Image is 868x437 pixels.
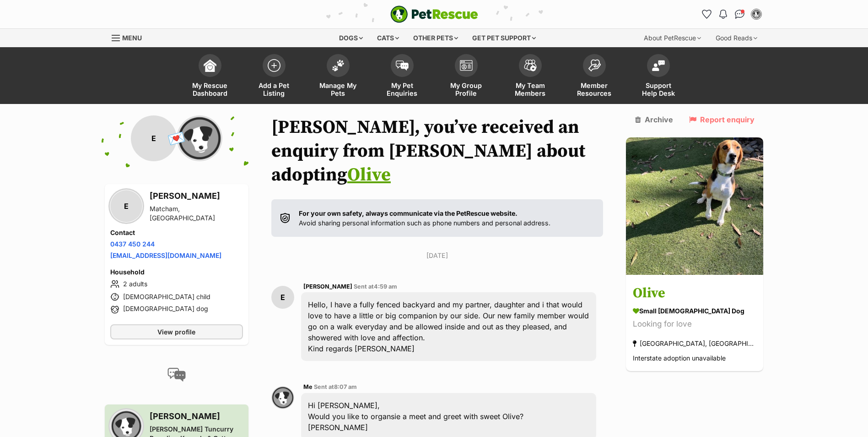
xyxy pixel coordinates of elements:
a: Add a Pet Listing [242,49,306,104]
h3: Olive [633,284,756,304]
img: team-members-icon-5396bd8760b3fe7c0b43da4ab00e1e3bb1a5d9ba89233759b79545d2d3fc5d0d.svg [524,60,537,71]
p: [DATE] [271,251,604,260]
span: My Team Members [510,82,551,97]
a: [EMAIL_ADDRESS][DOMAIN_NAME] [110,251,221,259]
a: Support Help Desk [626,49,690,104]
img: member-resources-icon-8e73f808a243e03378d46382f2149f9095a855e16c252ad45f914b54edf8863c.svg [588,59,601,71]
ul: Account quick links [700,7,764,22]
span: 💌 [166,129,187,148]
a: Olive [347,164,391,186]
p: Avoid sharing personal information such as phone numbers and personal address. [299,208,550,228]
img: chat-41dd97257d64d25036548639549fe6c8038ab92f7586957e7f3b1b290dea8141.svg [735,10,744,19]
a: Archive [635,115,673,124]
span: Sent at [314,383,357,390]
span: Member Resources [574,82,615,97]
div: E [271,286,294,309]
span: [PERSON_NAME] [303,283,352,290]
a: PetRescue [390,5,478,23]
div: Cats [371,29,405,47]
img: notifications-46538b983faf8c2785f20acdc204bb7945ddae34d4c08c2a6579f10ce5e182be.svg [719,10,727,19]
a: Conversations [733,7,747,22]
span: 8:07 am [334,383,357,390]
div: E [131,115,177,161]
span: My Group Profile [446,82,487,97]
img: conversation-icon-4a6f8262b818ee0b60e3300018af0b2d0b884aa5de6e9bcb8d3d4eeb1a70a7c4.svg [167,368,186,382]
span: View profile [157,327,195,337]
img: add-pet-listing-icon-0afa8454b4691262ce3f59096e99ab1cd57d4a30225e0717b998d2c9b9846f56.svg [268,59,280,72]
img: group-profile-icon-3fa3cf56718a62981997c0bc7e787c4b2cf8bcc04b72c1350f741eb67cf2f40e.svg [460,60,473,71]
a: Manage My Pets [306,49,370,104]
span: Add a Pet Listing [253,82,295,97]
img: manage-my-pets-icon-02211641906a0b7f246fdf0571729dbe1e7629f14944591b6c1af311fb30b64b.svg [332,60,345,71]
a: My Team Members [498,49,562,104]
li: [DEMOGRAPHIC_DATA] dog [110,304,243,315]
img: logo-e224e6f780fb5917bec1dbf3a21bbac754714ae5b6737aabdf751b685950b380.svg [390,5,478,23]
img: Sarah Rollan profile pic [752,10,761,19]
button: My account [749,7,764,22]
div: small [DEMOGRAPHIC_DATA] Dog [633,306,756,316]
a: My Pet Enquiries [370,49,434,104]
span: Menu [122,34,142,42]
div: E [110,190,142,222]
img: Olive [626,137,763,275]
div: Good Reads [709,29,764,47]
div: Looking for love [633,318,756,331]
span: Support Help Desk [638,82,679,97]
li: [DEMOGRAPHIC_DATA] child [110,291,243,302]
div: Get pet support [466,29,542,47]
a: View profile [110,324,243,339]
span: My Pet Enquiries [382,82,423,97]
img: dashboard-icon-eb2f2d2d3e046f16d808141f083e7271f6b2e854fb5c12c21221c1fb7104beca.svg [204,59,216,72]
div: Dogs [333,29,369,47]
span: Manage My Pets [318,82,359,97]
span: Me [303,383,313,390]
a: My Rescue Dashboard [178,49,242,104]
div: Hello, I have a fully fenced backyard and my partner, daughter and i that would love to have a li... [301,292,597,361]
a: Member Resources [562,49,626,104]
a: Menu [112,29,148,45]
div: Matcham, [GEOGRAPHIC_DATA] [150,204,243,223]
span: My Rescue Dashboard [189,82,231,97]
a: Favourites [700,7,714,22]
img: Forster Tuncurry Boarding Kennels & Cattery Rescue profile pic [177,115,222,161]
span: 4:59 am [374,283,397,290]
span: Sent at [354,283,397,290]
div: [GEOGRAPHIC_DATA], [GEOGRAPHIC_DATA] [633,338,756,350]
a: 0437 450 244 [110,240,155,248]
li: 2 adults [110,279,243,290]
img: Sarah Rollan profile pic [271,386,294,409]
span: Interstate adoption unavailable [633,355,726,362]
img: help-desk-icon-fdf02630f3aa405de69fd3d07c3f3aa587a6932b1a1747fa1d2bba05be0121f9.svg [652,60,665,71]
div: About PetRescue [637,29,707,47]
h3: [PERSON_NAME] [150,190,243,202]
button: Notifications [716,7,731,22]
div: Other pets [407,29,464,47]
strong: For your own safety, always communicate via the PetRescue website. [299,209,518,217]
a: Report enquiry [689,115,755,124]
h3: [PERSON_NAME] [150,410,243,423]
a: Olive small [DEMOGRAPHIC_DATA] Dog Looking for love [GEOGRAPHIC_DATA], [GEOGRAPHIC_DATA] Intersta... [626,277,763,371]
h4: Contact [110,228,243,237]
img: pet-enquiries-icon-7e3ad2cf08bfb03b45e93fb7055b45f3efa6380592205ae92323e6603595dc1f.svg [396,60,409,71]
a: My Group Profile [434,49,498,104]
h1: [PERSON_NAME], you’ve received an enquiry from [PERSON_NAME] about adopting [271,115,604,187]
h4: Household [110,268,243,277]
